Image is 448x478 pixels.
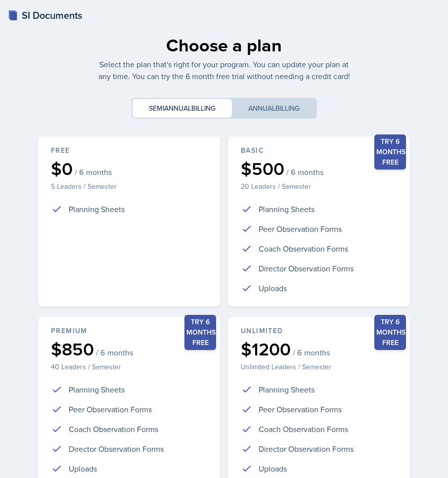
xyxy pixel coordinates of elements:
p: Coach Observation Forms [69,423,158,435]
p: Select the plan that's right for your program. You can update your plan at any time. You can try ... [97,58,351,82]
p: Planning Sheets [69,203,125,215]
div: Try 6 months free [374,315,406,350]
p: Planning Sheets [69,384,125,395]
a: SI Documents [8,8,82,23]
button: Annualbilling [232,99,316,118]
div: Try 6 months free [184,315,216,350]
p: Uploads [259,463,287,475]
div: Basic [241,145,397,156]
p: Peer Observation Forms [259,223,342,235]
div: Try 6 months free [374,134,406,170]
div: Free [51,145,207,156]
div: $1200 [241,340,397,358]
p: 40 Leaders / Semester [51,362,207,372]
span: billing [275,103,300,113]
p: Uploads [69,463,97,475]
div: $500 [241,160,397,177]
p: Coach Observation Forms [259,423,348,435]
div: $0 [51,160,207,177]
button: Semiannualbilling [133,99,232,118]
p: Planning Sheets [259,203,314,215]
p: Director Observation Forms [259,443,354,455]
div: Unlimited [241,326,397,336]
p: Peer Observation Forms [259,403,342,415]
p: Director Observation Forms [259,262,354,274]
span: / 6 months [293,348,330,357]
div: Premium [51,326,207,336]
p: Peer Observation Forms [69,403,152,415]
p: Uploads [259,282,287,294]
span: / 6 months [96,348,133,357]
span: / 6 months [75,167,112,177]
div: Choose a plan [97,32,351,58]
span: / 6 months [286,167,323,177]
p: 20 Leaders / Semester [241,181,397,191]
p: Coach Observation Forms [259,243,348,255]
p: Director Observation Forms [69,443,164,455]
span: billing [191,103,216,113]
p: Planning Sheets [259,384,314,395]
div: $850 [51,340,207,358]
p: Unlimited Leaders / Semester [241,362,397,372]
p: 5 Leaders / Semester [51,181,207,191]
